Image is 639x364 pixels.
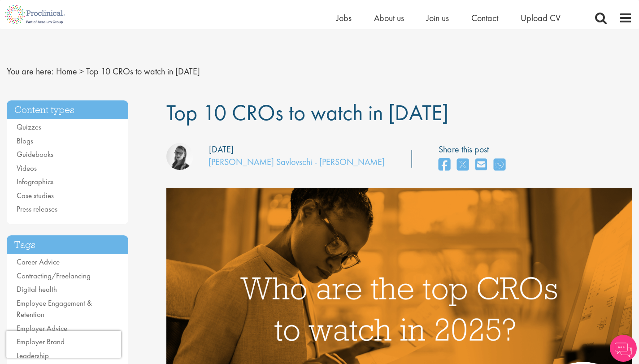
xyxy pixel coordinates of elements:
span: You are here: [7,65,54,77]
a: Case studies [17,191,54,200]
a: Infographics [17,177,53,186]
span: Top 10 CROs to watch in [DATE] [86,65,200,77]
label: Share this post [439,143,510,156]
a: Leadership [17,351,49,360]
img: Theodora Savlovschi - Wicks [166,143,193,170]
a: Jobs [336,12,352,24]
a: Upload CV [521,12,561,24]
a: About us [374,12,404,24]
a: [PERSON_NAME] Savlovschi - [PERSON_NAME] [209,156,385,168]
div: [DATE] [209,143,234,156]
a: Videos [17,163,37,173]
a: Press releases [17,204,57,214]
a: Contracting/Freelancing [17,271,91,281]
img: Chatbot [610,335,637,362]
a: Contact [471,12,498,24]
h3: Content types [7,100,128,120]
a: Employee Engagement & Retention [17,298,92,320]
span: > [79,65,84,77]
iframe: reCAPTCHA [6,331,121,358]
a: breadcrumb link [56,65,77,77]
a: Blogs [17,136,33,146]
a: Career Advice [17,257,60,267]
span: Top 10 CROs to watch in [DATE] [166,98,448,127]
a: share on email [475,156,487,175]
a: Quizzes [17,122,41,132]
a: Employer Advice [17,323,67,333]
a: share on whats app [494,156,505,175]
a: share on twitter [457,156,469,175]
h3: Tags [7,235,128,255]
a: Digital health [17,284,57,294]
a: Join us [426,12,449,24]
a: share on facebook [439,156,450,175]
a: Guidebooks [17,149,53,159]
